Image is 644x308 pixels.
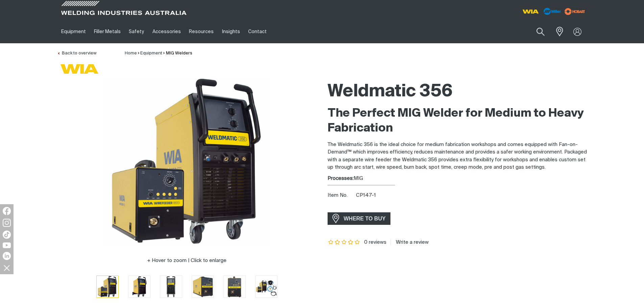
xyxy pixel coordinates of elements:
[160,276,182,298] img: Weldmatic 356
[328,141,587,171] p: The Weldmatic 356 is the ideal choice for medium fabrication workshops and comes equipped with Fa...
[356,193,376,198] span: CP147-1
[166,51,192,55] a: MIG Welders
[224,276,245,298] img: Weldmatic 356
[255,276,278,298] button: Go to slide 6
[128,276,150,298] img: Weldmatic 356
[148,20,185,43] a: Accessories
[218,20,244,43] a: Insights
[244,20,271,43] a: Contact
[328,240,361,245] span: Rating: {0}
[125,50,192,57] nav: Breadcrumb
[57,51,96,55] a: Back to overview of MIG Welders
[96,276,119,298] button: Go to slide 1
[328,192,355,199] span: Item No.
[102,77,271,246] img: Weldmatic 356
[1,262,13,274] img: hide socials
[140,51,162,55] a: Equipment
[3,219,11,227] img: Instagram
[328,81,587,103] h1: Weldmatic 356
[143,257,231,265] button: Hover to zoom | Click to enlarge
[520,24,552,40] input: Product name or item number...
[256,276,277,298] img: Weldmatic 356
[192,276,214,298] img: Weldmatic 356
[160,276,182,298] button: Go to slide 3
[125,20,148,43] a: Safety
[128,276,150,298] button: Go to slide 2
[339,213,390,224] span: WHERE TO BUY
[328,212,391,225] a: WHERE TO BUY
[57,20,90,43] a: Equipment
[390,239,429,245] a: Write a review
[529,24,552,40] button: Search products
[328,175,587,183] div: MIG
[57,20,455,43] nav: Main
[97,276,118,298] img: Weldmatic 356
[563,6,587,17] img: miller
[328,106,587,136] h2: The Perfect MIG Welder for Medium to Heavy Fabrication
[192,276,214,298] button: Go to slide 4
[223,276,246,298] button: Go to slide 5
[125,51,137,55] a: Home
[328,176,354,181] strong: Processes:
[3,231,11,239] img: TikTok
[90,20,125,43] a: Filler Metals
[3,252,11,260] img: LinkedIn
[3,242,11,248] img: YouTube
[3,207,11,215] img: Facebook
[185,20,218,43] a: Resources
[364,240,386,245] span: 0 reviews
